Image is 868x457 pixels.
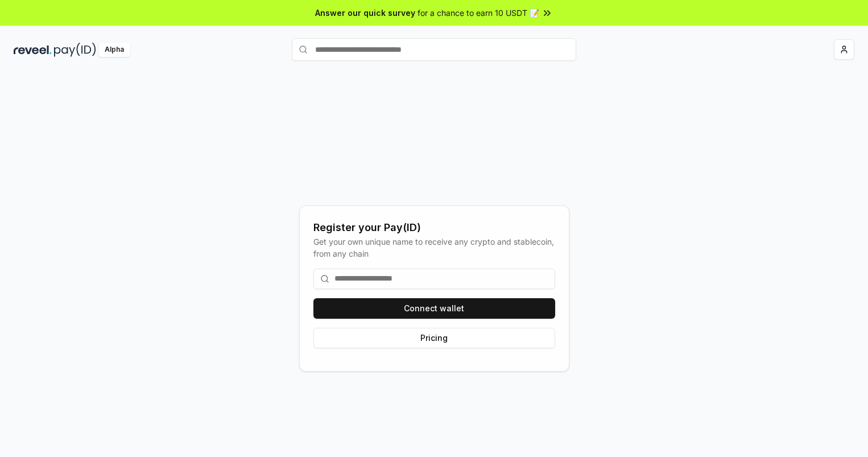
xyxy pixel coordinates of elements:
span: for a chance to earn 10 USDT 📝 [418,7,539,19]
div: Get your own unique name to receive any crypto and stablecoin, from any chain [313,236,555,260]
img: pay_id [54,43,96,57]
span: Answer our quick survey [315,7,415,19]
img: reveel_dark [14,43,52,57]
button: Connect wallet [313,298,555,319]
div: Register your Pay(ID) [313,220,555,236]
button: Pricing [313,328,555,348]
div: Alpha [98,43,130,57]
